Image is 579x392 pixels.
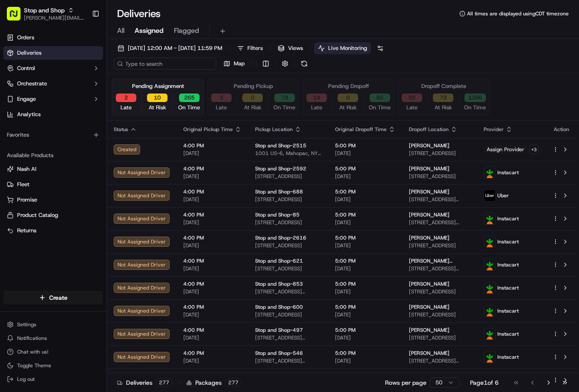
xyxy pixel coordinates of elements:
[117,378,172,387] div: Deliveries
[255,327,303,333] span: Stop and Shop-497
[22,55,154,64] input: Got a question? Start typing here...
[17,49,41,57] span: Deliveries
[183,188,241,195] span: 4:00 PM
[3,3,88,24] button: Stop and Shop[PERSON_NAME][EMAIL_ADDRESS][PERSON_NAME][DOMAIN_NAME]
[17,227,36,234] span: Returns
[183,165,241,172] span: 4:00 PM
[183,257,241,264] span: 4:00 PM
[17,211,58,219] span: Product Catalog
[3,46,103,60] a: Deliveries
[335,165,395,172] span: 5:00 PM
[406,104,417,111] span: Late
[409,150,470,157] span: [STREET_ADDRESS]
[5,120,69,136] a: 📗Knowledge Base
[178,104,200,111] span: On Time
[255,219,321,226] span: [STREET_ADDRESS]
[225,379,241,386] div: 277
[112,79,204,115] div: Pending Assignment2Late10At Risk265On Time
[17,64,35,72] span: Control
[335,196,395,203] span: [DATE]
[409,165,450,172] span: [PERSON_NAME]
[72,125,79,132] div: 💻
[484,190,495,201] img: profile_uber_ahold_partner.png
[183,211,241,218] span: 4:00 PM
[116,94,136,102] button: 2
[409,173,470,180] span: [STREET_ADDRESS]
[255,350,303,357] span: Stop and Shop-546
[183,311,241,318] span: [DATE]
[69,120,141,136] a: 💻API Documentation
[255,165,306,172] span: Stop and Shop-2592
[9,9,26,26] img: Nash
[147,94,168,102] button: 10
[186,378,241,387] div: Packages
[156,379,172,386] div: 277
[409,188,450,195] span: [PERSON_NAME]
[421,82,466,90] div: Dropoff Complete
[117,26,124,36] span: All
[216,104,227,111] span: Late
[306,94,327,102] button: 14
[409,126,449,133] span: Dropoff Location
[402,94,422,102] button: 55
[335,327,395,333] span: 5:00 PM
[3,128,103,142] div: Favorites
[370,94,390,102] button: 65
[529,145,539,154] button: +3
[409,281,450,287] span: [PERSON_NAME]
[3,319,103,331] button: Settings
[3,332,103,344] button: Notifications
[17,34,34,41] span: Orders
[335,242,395,249] span: [DATE]
[497,354,519,360] span: Instacart
[242,94,263,102] button: 0
[29,90,108,97] div: We're available if you need us!
[183,242,241,249] span: [DATE]
[255,150,321,157] span: 1001 US-6, Mahopac, NY 10541, [GEOGRAPHIC_DATA]
[274,42,307,54] button: Views
[255,257,303,264] span: Stop and Shop-621
[3,149,103,162] div: Available Products
[3,178,103,191] button: Fleet
[335,257,395,264] span: 5:00 PM
[335,150,395,157] span: [DATE]
[335,188,395,195] span: 5:00 PM
[409,257,470,264] span: [PERSON_NAME] [PERSON_NAME]
[179,94,200,102] button: 265
[497,284,519,291] span: Instacart
[233,42,267,54] button: Filters
[255,265,321,272] span: [STREET_ADDRESS]
[3,360,103,372] button: Toggle Theme
[484,259,495,270] img: profile_instacart_ahold_partner.png
[409,334,470,341] span: [STREET_ADDRESS]
[335,234,395,241] span: 5:00 PM
[255,173,321,180] span: [STREET_ADDRESS]
[298,58,310,70] button: Refresh
[314,42,371,54] button: Live Monitoring
[497,215,519,222] span: Instacart
[497,192,509,199] span: Uber
[409,327,450,333] span: [PERSON_NAME]
[17,376,35,383] span: Log out
[335,311,395,318] span: [DATE]
[497,261,519,268] span: Instacart
[135,26,164,36] span: Assigned
[255,196,321,203] span: [STREET_ADDRESS]
[409,242,470,249] span: [STREET_ADDRESS]
[3,61,103,75] button: Control
[3,92,103,106] button: Engage
[24,6,65,15] button: Stop and Shop
[234,82,273,90] div: Pending Pickup
[335,357,395,364] span: [DATE]
[484,328,495,339] img: profile_instacart_ahold_partner.png
[335,211,395,218] span: 5:00 PM
[335,334,395,341] span: [DATE]
[220,58,249,70] button: Map
[183,304,241,310] span: 4:00 PM
[81,124,137,132] span: API Documentation
[244,104,262,111] span: At Risk
[207,79,299,115] div: Pending Pickup3Late0At Risk73On Time
[117,7,161,20] h1: Deliveries
[9,125,15,132] div: 📗
[328,82,369,90] div: Pending Dropoff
